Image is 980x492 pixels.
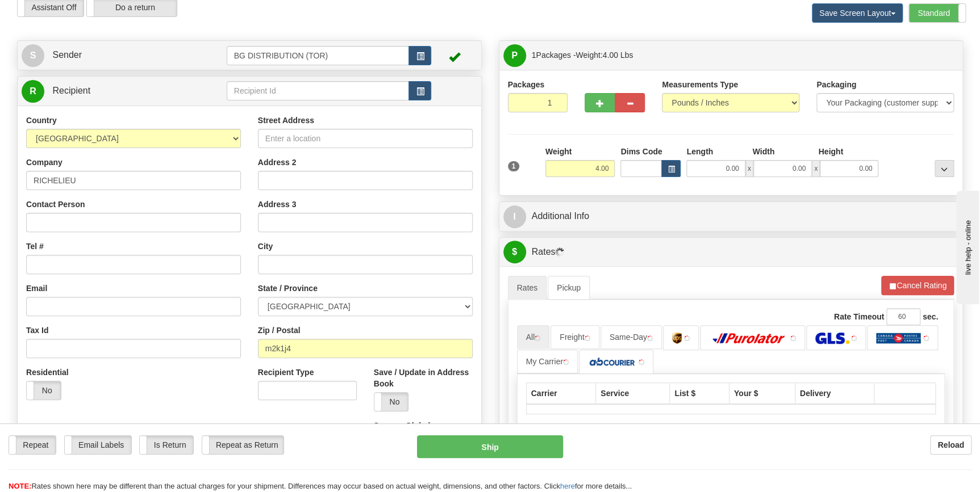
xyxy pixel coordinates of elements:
img: GLS Canada [815,333,849,344]
th: Service [596,383,670,405]
label: Tax Id [26,325,48,336]
span: Recipient [52,86,90,95]
label: Weight [545,146,572,157]
label: No [374,393,408,411]
span: x [745,160,753,177]
label: Standard [909,4,965,22]
img: tiny_red.gif [563,359,569,365]
label: Contact Person [26,199,85,210]
span: Weight: [576,51,633,60]
img: tiny_red.gif [535,335,540,341]
label: Measurements Type [662,79,738,90]
input: Recipient Id [227,81,410,100]
span: I [503,205,526,228]
button: Save Screen Layout [812,3,903,23]
span: P [503,44,526,67]
label: Address 3 [258,199,297,210]
img: UPS [672,333,682,344]
div: live help - online [9,10,105,18]
span: $ [503,241,526,263]
span: Packages - [532,44,633,66]
a: Freight [551,325,599,349]
label: Length [686,146,713,157]
th: Your $ [729,383,795,405]
label: sec. [923,311,938,322]
label: Save as Global [374,420,431,431]
a: here [560,482,575,490]
label: Zip / Postal [258,325,301,336]
img: tiny_red.gif [851,335,857,341]
img: tiny_red.gif [684,335,690,341]
img: Canada Post [876,333,921,344]
label: Email [26,283,47,294]
span: 4.00 [603,51,618,60]
img: tiny_red.gif [790,335,796,341]
label: No [27,381,61,400]
span: 1 [532,51,536,60]
label: Dims Code [620,146,662,157]
a: P 1Packages -Weight:4.00 Lbs [503,44,959,67]
img: Purolator [709,333,789,344]
span: R [22,80,44,103]
label: Company [26,157,62,168]
label: Height [818,146,843,157]
label: State / Province [258,283,318,294]
label: Email Labels [65,436,131,454]
th: List $ [670,383,729,405]
button: Reload [930,435,971,455]
label: Residential [26,367,69,378]
img: tiny_red.gif [585,335,590,341]
th: Delivery [795,383,874,405]
label: Packaging [816,79,856,90]
span: S [22,44,44,67]
a: My Carrier [517,350,578,373]
img: A&B Courier [588,356,636,368]
label: Address 2 [258,157,297,168]
span: Lbs [620,51,633,60]
label: Repeat as Return [202,436,283,454]
b: Reload [937,440,964,449]
label: Tel # [26,241,44,252]
input: Sender Id [227,46,410,65]
img: tiny_red.gif [639,359,644,365]
label: Is Return [140,436,193,454]
a: Rates [508,276,547,300]
label: Save / Update in Address Book [374,367,473,389]
label: Recipient Type [258,367,314,378]
a: Same-Day [600,325,662,349]
a: R Recipient [22,79,204,103]
span: x [812,160,820,177]
label: Packages [508,79,545,90]
a: Pickup [548,276,590,300]
label: Street Address [258,115,314,126]
a: All [517,325,550,349]
label: City [258,241,273,252]
span: 1 [508,161,520,171]
a: $Rates [503,241,959,264]
label: Rate Timeout [834,311,884,322]
span: Sender [52,50,82,60]
div: ... [935,160,954,177]
iframe: chat widget [954,188,979,304]
th: Carrier [526,383,596,405]
a: S Sender [22,44,227,67]
img: tiny_red.gif [923,335,929,341]
a: IAdditional Info [503,205,959,228]
button: Cancel Rating [881,276,954,295]
img: tiny_red.gif [647,335,653,341]
label: Country [26,115,57,126]
input: Enter a location [258,129,473,148]
span: NOTE: [9,482,31,490]
label: Width [752,146,774,157]
img: Progress.gif [555,247,564,256]
button: Ship [417,435,563,458]
label: Repeat [9,436,56,454]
